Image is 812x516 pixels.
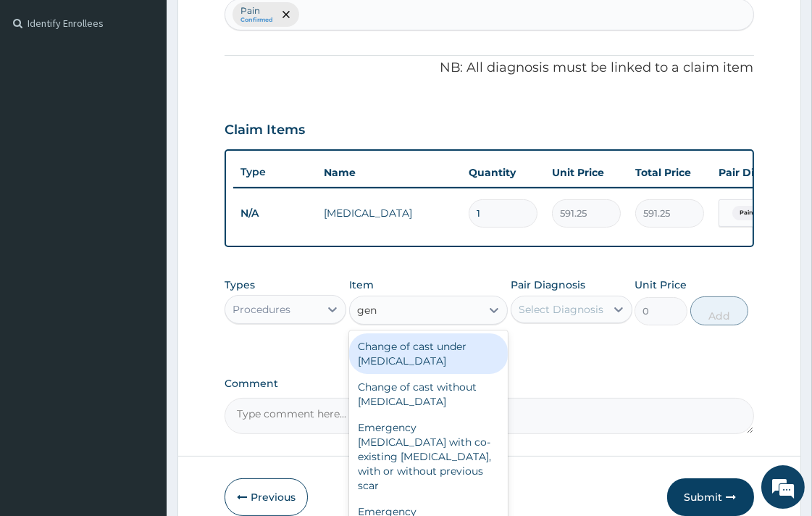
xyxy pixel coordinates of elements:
[690,296,748,325] button: Add
[225,478,308,516] button: Previous
[233,302,290,317] div: Procedures
[225,279,255,291] label: Types
[317,158,461,187] th: Name
[225,59,753,78] p: NB: All diagnosis must be linked to a claim item
[349,278,374,292] label: Item
[545,158,628,187] th: Unit Price
[628,158,711,187] th: Total Price
[225,122,305,138] h3: Claim Items
[667,478,754,516] button: Submit
[349,333,508,374] div: Change of cast under [MEDICAL_DATA]
[732,206,760,220] span: Pain
[635,278,687,292] label: Unit Price
[238,7,272,42] div: Minimize live chat window
[240,17,273,24] small: Confirmed
[84,162,200,308] span: We're online!
[27,72,59,109] img: d_794563401_company_1708531726252_794563401
[349,374,508,415] div: Change of cast without [MEDICAL_DATA]
[461,158,545,187] th: Quantity
[349,415,508,499] div: Emergency [MEDICAL_DATA] with co-existing [MEDICAL_DATA], with or without previous scar
[519,302,603,317] div: Select Diagnosis
[317,199,461,228] td: [MEDICAL_DATA]
[233,200,317,227] td: N/A
[511,278,585,292] label: Pair Diagnosis
[280,8,293,21] span: remove selection option
[7,354,276,404] textarea: Type your message and hit 'Enter'
[225,378,753,390] label: Comment
[240,5,273,17] p: Pain
[75,81,243,100] div: Chat with us now
[233,159,317,186] th: Type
